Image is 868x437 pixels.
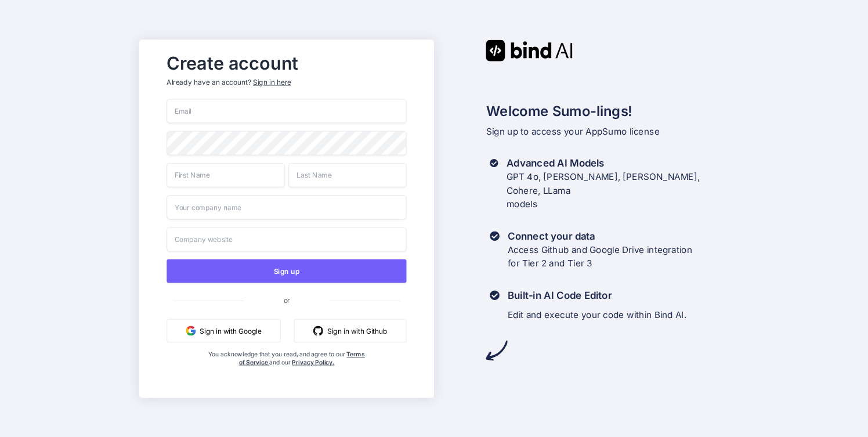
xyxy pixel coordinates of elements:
[207,350,367,389] div: You acknowledge that you read, and agree to our and our
[167,319,280,342] button: Sign in with Google
[288,162,406,187] input: Last Name
[508,229,692,243] h3: Connect your data
[486,340,507,361] img: arrow
[294,319,407,342] button: Sign in with Github
[486,100,729,121] h2: Welcome Sumo-lings!
[186,326,196,335] img: google
[167,259,406,283] button: Sign up
[167,227,406,251] input: Company website
[506,156,729,170] h3: Advanced AI Models
[167,195,406,219] input: Your company name
[167,162,284,187] input: First Name
[292,358,334,366] a: Privacy Policy.
[253,77,291,87] div: Sign in here
[508,288,686,302] h3: Built-in AI Code Editor
[167,99,406,123] input: Email
[244,287,329,312] span: or
[508,308,686,322] p: Edit and execute your code within Bind AI.
[506,169,729,211] p: GPT 4o, [PERSON_NAME], [PERSON_NAME], Cohere, LLama models
[313,326,323,335] img: github
[486,124,729,138] p: Sign up to access your AppSumo license
[167,77,406,87] p: Already have an account?
[238,350,364,365] a: Terms of Service
[167,55,406,71] h2: Create account
[486,39,573,61] img: Bind AI logo
[508,243,692,270] p: Access Github and Google Drive integration for Tier 2 and Tier 3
